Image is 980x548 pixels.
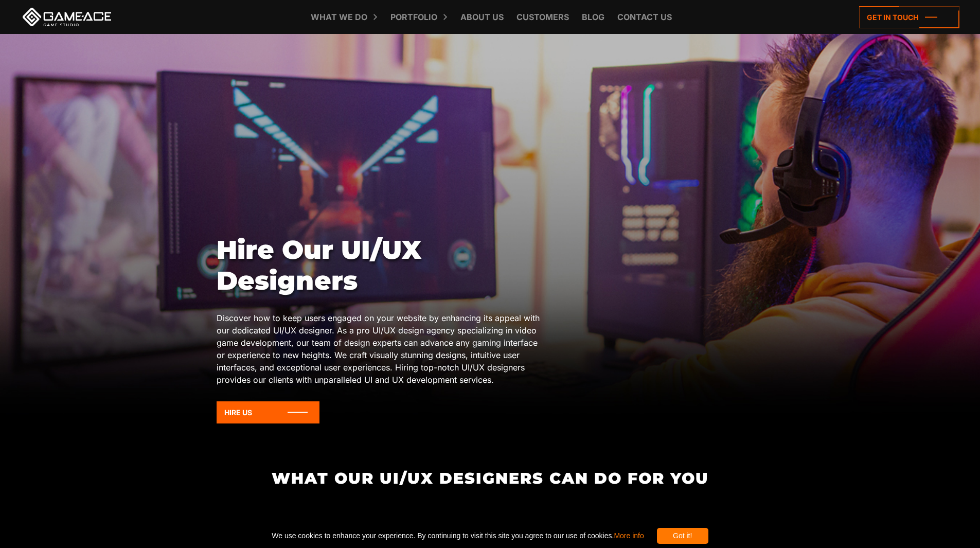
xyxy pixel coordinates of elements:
[272,528,644,544] span: We use cookies to enhance your experience. By continuing to visit this site you agree to our use ...
[217,235,545,296] h1: Hire Our UI/UX Designers
[614,532,644,540] a: More info
[217,312,545,386] p: Discover how to keep users engaged on your website by enhancing its appeal with our dedicated UI/...
[217,401,319,423] a: Hire Us
[216,470,764,487] h2: What Our UI/UX Designers Can Do for You
[859,6,959,28] a: Get in touch
[657,528,708,544] div: Got it!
